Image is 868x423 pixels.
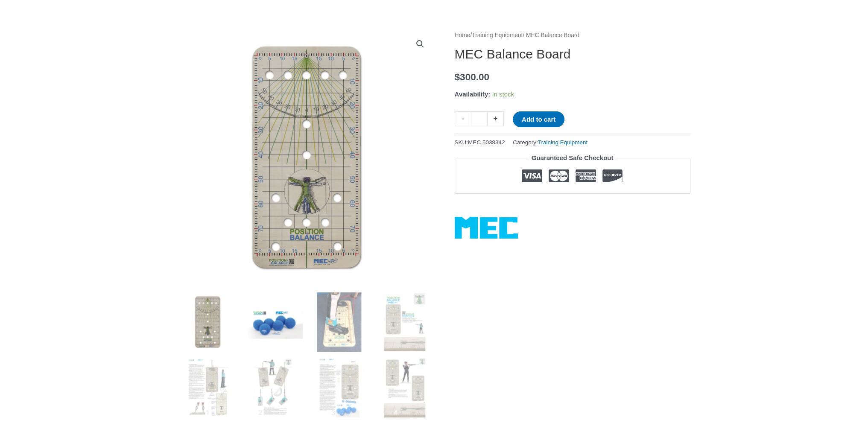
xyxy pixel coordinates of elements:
[412,36,428,52] a: View full-screen image gallery
[513,111,564,127] button: Add to cart
[455,30,690,41] nav: Breadcrumb
[178,292,237,352] img: MEC Balance Board
[538,139,588,146] a: Training Equipment
[488,111,504,126] a: +
[309,358,368,417] img: MEC Balance Board - Image 7
[455,200,690,210] iframe: Customer reviews powered by Trustpilot
[375,358,434,417] img: MEC Balance Board - Image 8
[243,358,303,417] img: MEC Balance Board - Image 6
[309,292,368,352] img: MEC Balance Board - Image 3
[455,217,518,239] a: MEC
[455,90,491,98] span: Availability:
[472,32,523,38] a: Training Equipment
[178,358,237,417] img: MEC Balance Board - Image 5
[471,111,488,126] input: Product quantity
[455,47,690,62] h1: MEC Balance Board
[455,72,460,82] span: $
[455,137,505,148] span: SKU:
[243,292,303,352] img: MEC Balance Board - Image 2
[455,111,471,126] a: -
[455,32,471,38] a: Home
[468,139,505,146] span: MEC.5038342
[513,137,587,148] span: Category:
[455,72,489,82] bdi: 300.00
[375,292,434,352] img: MEC Balance Board - Image 4
[492,90,514,98] span: In stock
[528,152,617,164] legend: Guaranteed Safe Checkout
